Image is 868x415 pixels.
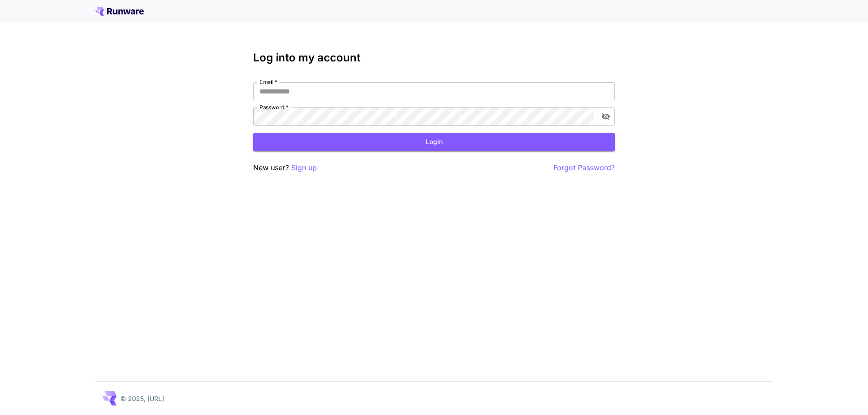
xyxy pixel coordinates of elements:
[259,103,288,111] label: Password
[598,108,614,125] button: toggle password visibility
[253,51,615,64] h3: Log into my account
[291,162,317,173] button: Sign up
[553,162,615,173] button: Forgot Password?
[253,133,615,151] button: Login
[120,394,164,403] p: © 2025, [URL]
[253,162,317,173] p: New user?
[259,78,277,86] label: Email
